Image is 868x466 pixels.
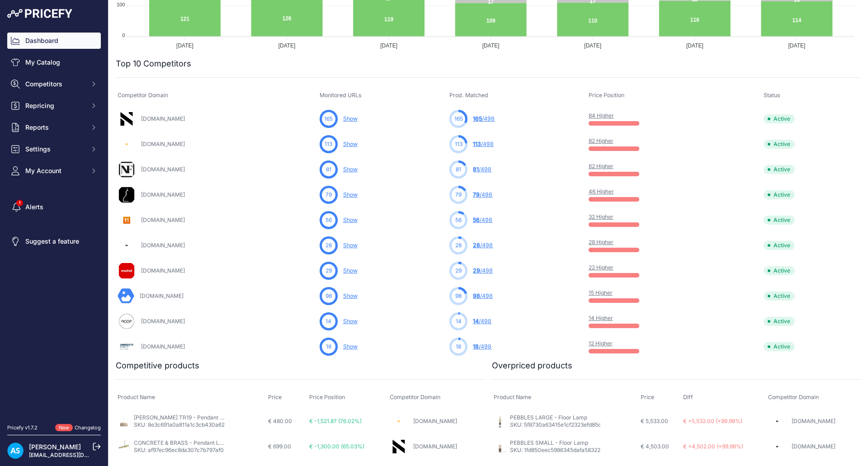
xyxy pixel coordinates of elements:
[343,343,358,350] a: Show
[455,267,462,275] span: 29
[764,317,795,326] span: Active
[473,141,481,147] span: 113
[473,267,480,274] span: 29
[473,191,480,198] span: 79
[641,418,668,424] span: € 5,533.00
[788,42,806,49] tspan: [DATE]
[55,424,73,432] span: New
[764,216,795,225] span: Active
[584,42,601,49] tspan: [DATE]
[456,165,461,174] span: 81
[683,443,743,450] span: € +4,502.00 (+99.98%)
[278,42,296,49] tspan: [DATE]
[589,188,614,195] a: 46 Higher
[589,315,613,321] a: 14 Higher
[25,123,85,132] span: Reports
[589,340,613,347] a: 12 Higher
[473,141,494,147] a: 113/498
[589,137,613,144] a: 82 Higher
[473,292,480,299] span: 98
[141,242,185,249] a: [DOMAIN_NAME]
[589,92,624,99] span: Price Position
[473,267,493,274] a: 29/498
[455,241,462,249] span: 28
[473,115,495,122] a: 165/498
[320,92,362,99] span: Monitored URLs
[589,264,613,271] a: 22 Higher
[764,342,795,351] span: Active
[455,140,462,148] span: 113
[473,242,493,249] a: 28/498
[141,343,185,350] a: [DOMAIN_NAME]
[343,242,358,249] a: Show
[134,414,232,421] a: [PERSON_NAME] TR19 - Pendant Light
[325,267,332,275] span: 29
[390,394,440,400] span: Competitor Domain
[324,115,333,123] span: 165
[141,217,185,223] a: [DOMAIN_NAME]
[589,163,613,169] a: 62 Higher
[7,9,72,18] img: Pricefy Logo
[7,199,101,215] a: Alerts
[683,418,742,424] span: € +5,532.00 (+99.98%)
[268,443,291,450] span: € 699.00
[589,112,614,119] a: 84 Higher
[268,394,282,400] span: Price
[456,317,462,325] span: 14
[473,292,493,299] a: 98/498
[343,166,358,173] a: Show
[7,76,101,92] button: Competitors
[380,42,397,49] tspan: [DATE]
[683,394,693,400] span: Diff
[764,266,795,275] span: Active
[455,292,462,300] span: 98
[75,424,101,431] a: Changelog
[473,166,491,173] a: 81/498
[764,190,795,199] span: Active
[641,443,669,450] span: € 4,503.00
[325,241,332,249] span: 28
[176,42,193,49] tspan: [DATE]
[792,418,835,424] a: [DOMAIN_NAME]
[268,418,292,424] span: € 480.00
[29,452,123,458] a: [EMAIL_ADDRESS][DOMAIN_NAME]
[134,439,229,446] a: CONCRETE & BRASS - Pendant Light
[309,443,364,450] span: € -1,300.00 (65.03%)
[510,421,600,428] p: SKU: 5f8730a63415e1cf2323efd85c9d5e7c
[686,42,703,49] tspan: [DATE]
[473,318,491,325] a: 14/498
[309,418,362,424] span: € -1,521.87 (76.02%)
[510,439,588,446] a: PEBBLES SMALL - Floor Lamp
[122,32,125,38] tspan: 0
[25,166,85,175] span: My Account
[326,343,331,351] span: 18
[792,443,835,450] a: [DOMAIN_NAME]
[25,101,85,110] span: Repricing
[641,394,654,400] span: Price
[343,191,358,198] a: Show
[482,42,500,49] tspan: [DATE]
[764,140,795,149] span: Active
[7,233,101,249] a: Suggest a feature
[413,418,457,424] a: [DOMAIN_NAME]
[7,33,101,49] a: Dashboard
[492,359,572,372] h2: Overpriced products
[343,141,358,147] a: Show
[768,394,819,400] span: Competitor Domain
[473,318,479,325] span: 14
[134,447,224,454] p: SKU: af97ec96ec8da307c7b797af0e75328e
[141,267,185,274] a: [DOMAIN_NAME]
[764,92,780,99] span: Status
[325,292,332,300] span: 98
[7,141,101,157] button: Settings
[7,54,101,71] a: My Catalog
[25,80,85,89] span: Competitors
[589,239,613,245] a: 28 Higher
[116,359,199,372] h2: Competitive products
[473,343,491,350] a: 18/498
[7,424,38,432] div: Pricefy v1.7.2
[141,115,185,122] a: [DOMAIN_NAME]
[343,267,358,274] a: Show
[134,421,224,428] p: SKU: 8e3c691a0a811a1c3cb430a621de46cb
[7,119,101,136] button: Reports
